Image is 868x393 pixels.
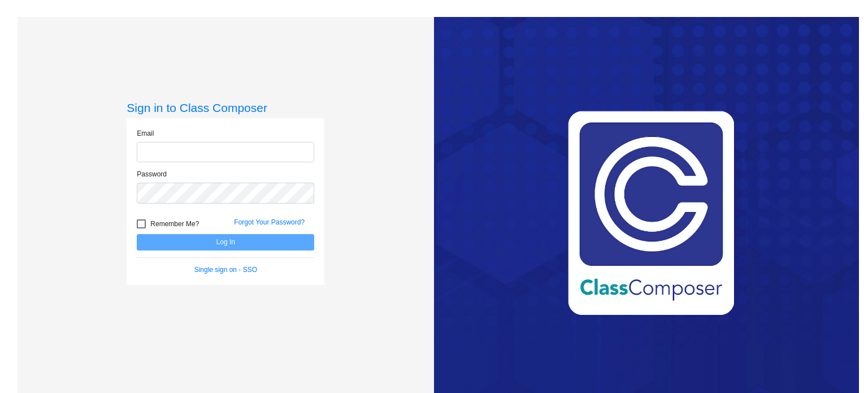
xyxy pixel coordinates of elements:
button: Log In [137,234,314,251]
span: Remember Me? [150,217,199,231]
a: Forgot Your Password? [234,218,305,226]
a: Single sign on - SSO [194,266,257,274]
label: Email [137,128,154,139]
label: Password [137,169,167,179]
h3: Sign in to Class Composer [127,101,324,115]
